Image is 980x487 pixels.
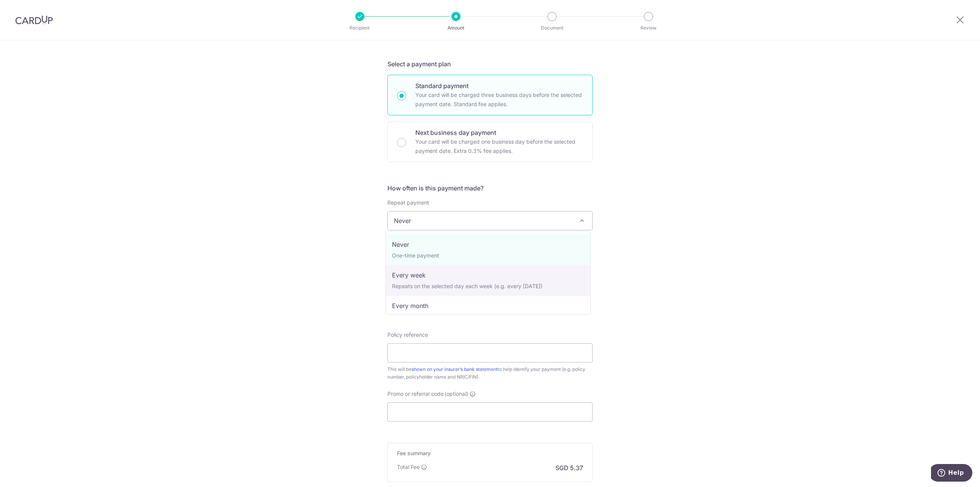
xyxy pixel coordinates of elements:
p: Your card will be charged three business days before the selected payment date. Standard fee appl... [415,90,583,109]
h5: How often is this payment made? [387,184,593,193]
div: This will be to help identify your payment (e.g. policy number, policyholder name and NRIC/FIN). [387,366,593,381]
a: shown on your insurer’s bank statement [412,366,498,372]
p: Amount [428,24,484,32]
p: Standard payment [415,81,583,90]
p: Total Fee [397,463,420,471]
p: Review [620,24,677,32]
p: Document [524,24,580,32]
img: CardUp [15,15,53,25]
p: Recipient [332,24,388,32]
p: Next business day payment [415,128,583,137]
span: Never [388,212,592,230]
label: Repeat payment [387,199,429,207]
h5: Fee summary [397,449,583,457]
p: Never [392,240,584,249]
label: Policy reference [387,331,428,339]
p: Every week [392,271,584,280]
iframe: Opens a widget where you can find more information [931,464,972,483]
p: SGD 5.37 [555,463,583,472]
small: Repeats on the selected day each week (e.g. every [DATE]) [392,283,542,289]
h5: Select a payment plan [387,59,593,69]
span: (optional) [444,390,468,398]
p: Every month [392,301,584,310]
small: One-time payment [392,252,439,259]
p: Your card will be charged one business day before the selected payment date. Extra 0.3% fee applies. [415,137,583,156]
span: Promo or referral code [387,390,444,398]
span: Never [387,211,593,230]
